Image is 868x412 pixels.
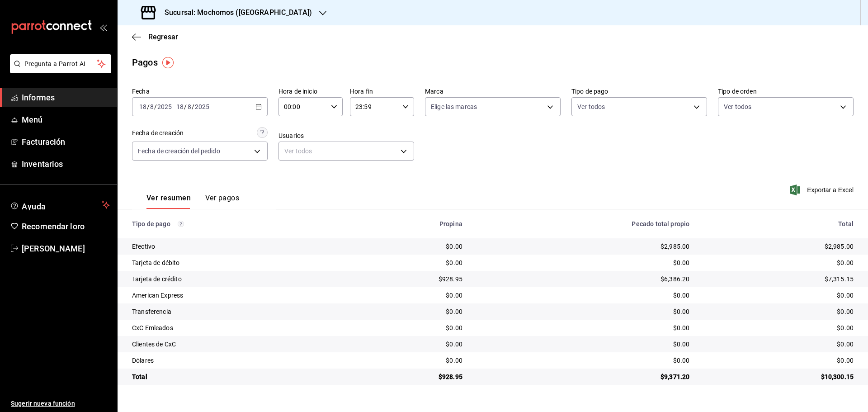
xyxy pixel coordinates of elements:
button: Exportar a Excel [792,185,854,195]
font: Tipo de pago [571,88,609,95]
font: $928.95 [439,275,462,283]
font: Menú [22,115,43,124]
font: Sugerir nueva función [11,400,75,407]
font: Efectivo [132,243,155,250]
font: [PERSON_NAME] [22,244,85,253]
font: / [184,103,187,110]
div: pestañas de navegación [146,193,239,209]
font: Ver todos [577,103,605,110]
font: $2,985.00 [825,243,854,250]
font: Fecha de creación del pedido [138,147,220,155]
font: Recomendar loro [22,222,85,231]
font: Transferencia [132,308,171,315]
font: $0.00 [837,292,854,299]
input: ---- [157,103,172,110]
font: Total [838,220,854,227]
font: $0.00 [446,243,462,250]
input: -- [187,103,192,110]
font: $9,371.20 [660,373,689,380]
font: $0.00 [673,341,690,348]
font: Ayuda [22,202,46,211]
font: American Express [132,292,183,299]
font: Ver pagos [205,194,239,202]
font: $0.00 [673,324,690,331]
font: $0.00 [446,292,462,299]
font: Facturación [22,137,65,147]
font: $0.00 [673,308,690,315]
font: $0.00 [837,357,854,364]
font: / [192,103,194,110]
font: Exportar a Excel [807,186,854,194]
font: Hora de inicio [278,88,317,95]
button: abrir_cajón_menú [99,24,107,31]
font: Inventarios [22,159,63,169]
font: / [147,103,150,110]
font: Hora fin [350,88,373,95]
font: $0.00 [673,357,690,364]
font: $0.00 [446,308,462,315]
font: $6,386.20 [660,275,689,283]
font: $0.00 [837,308,854,315]
font: / [154,103,157,110]
input: -- [176,103,184,110]
font: - [173,103,175,110]
font: Pregunta a Parrot AI [24,60,86,67]
a: Pregunta a Parrot AI [6,66,111,75]
font: Dólares [132,357,154,364]
font: Tipo de pago [132,220,170,227]
font: $7,315.15 [825,275,854,283]
font: Fecha de creación [132,129,184,137]
font: Fecha [132,88,150,95]
button: Pregunta a Parrot AI [10,54,111,73]
font: Informes [22,93,55,102]
font: $0.00 [837,341,854,348]
font: $0.00 [673,292,690,299]
font: Tarjeta de débito [132,259,180,266]
font: Ver todos [284,147,312,155]
font: $928.95 [439,373,462,380]
svg: Los pagos realizados con Pay y otras terminales son montos brutos. [178,221,184,227]
font: Ver todos [724,103,751,110]
font: $0.00 [446,324,462,331]
font: $2,985.00 [660,243,689,250]
font: Regresar [148,33,178,41]
font: CxC Emleados [132,324,173,331]
font: Usuarios [278,132,304,139]
font: $10,300.15 [821,373,854,380]
img: Marcador de información sobre herramientas [162,57,174,68]
font: $0.00 [673,259,690,266]
font: Sucursal: Mochomos ([GEOGRAPHIC_DATA]) [165,8,312,17]
font: Pagos [132,57,158,68]
font: $0.00 [446,259,462,266]
font: $0.00 [837,324,854,331]
font: Marca [425,88,443,95]
font: Tipo de orden [718,88,757,95]
font: Total [132,373,147,380]
input: -- [139,103,147,110]
font: $0.00 [446,357,462,364]
font: Ver resumen [146,194,191,202]
button: Regresar [132,33,178,41]
font: Clientes de CxC [132,341,176,348]
font: $0.00 [446,341,462,348]
input: -- [150,103,154,110]
font: Pecado total propio [632,220,689,227]
input: ---- [194,103,210,110]
font: Propina [439,220,462,227]
font: Elige las marcas [431,103,477,110]
font: $0.00 [837,259,854,266]
font: Tarjeta de crédito [132,275,182,283]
